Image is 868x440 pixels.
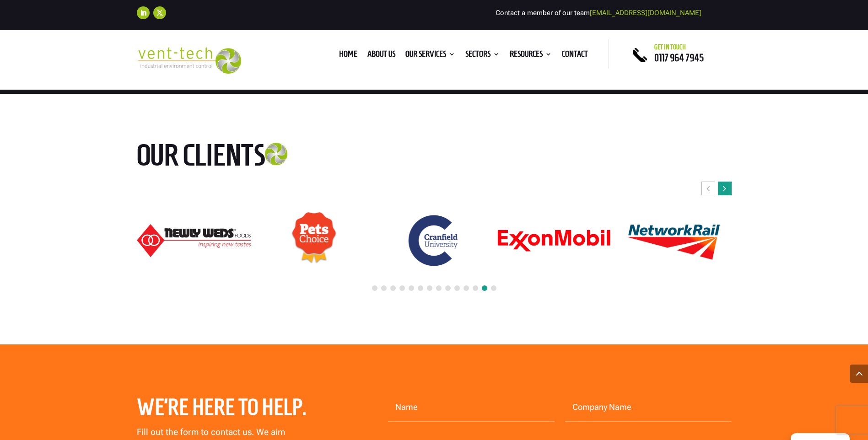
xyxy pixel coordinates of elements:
[497,229,611,252] img: ExonMobil logo
[291,212,337,269] img: Pets Choice
[617,213,731,268] div: 22 / 24
[562,51,588,61] a: Contact
[510,51,552,61] a: Resources
[405,51,455,61] a: Our Services
[137,140,334,175] h2: Our clients
[137,393,328,425] h2: We’re here to help.
[257,211,371,270] div: 19 / 24
[497,229,611,252] div: 21 / 24
[388,393,555,422] input: Name
[617,214,731,267] img: Network Rail logo
[136,224,251,258] div: 18 / 24
[137,224,250,258] img: Newly-Weds_Logo
[654,52,704,63] a: 0117 964 7945
[590,9,701,17] a: [EMAIL_ADDRESS][DOMAIN_NAME]
[153,6,166,19] a: Follow on X
[465,51,500,61] a: Sectors
[339,51,357,61] a: Home
[377,210,491,271] div: 20 / 24
[137,47,242,74] img: 2023-09-27T08_35_16.549ZVENT-TECH---Clear-background
[654,43,686,51] span: Get in touch
[718,182,732,195] div: Next slide
[701,182,715,195] div: Previous slide
[137,6,150,19] a: Follow on LinkedIn
[367,51,395,61] a: About us
[565,393,732,422] input: Company Name
[496,9,701,17] span: Contact a member of our team
[404,211,464,270] img: Cranfield University logo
